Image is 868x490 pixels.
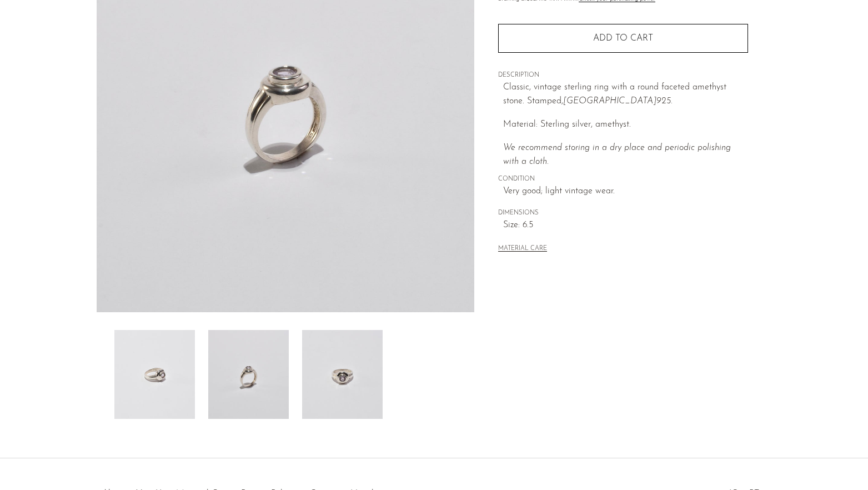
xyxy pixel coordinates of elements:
span: Size: 6.5 [503,218,748,233]
em: [GEOGRAPHIC_DATA] [563,97,656,106]
i: We recommend storing in a dry place and periodic polishing with a cloth. [503,143,731,167]
button: MATERIAL CARE [498,245,547,253]
img: Round Faceted Amethyst Ring [208,330,289,419]
button: Add to cart [498,24,748,53]
img: Round Faceted Amethyst Ring [302,330,383,419]
span: CONDITION [498,174,748,184]
span: DESCRIPTION [498,71,748,81]
span: Very good; light vintage wear. [503,184,748,199]
span: DIMENSIONS [498,208,748,218]
p: Classic, vintage sterling ring with a round faceted amethyst stone. Stamped, [503,81,748,109]
p: Material: Sterling silver, amethyst. [503,118,748,132]
em: 925. [656,97,673,106]
span: Add to cart [593,34,653,43]
img: Round Faceted Amethyst Ring [114,330,195,419]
